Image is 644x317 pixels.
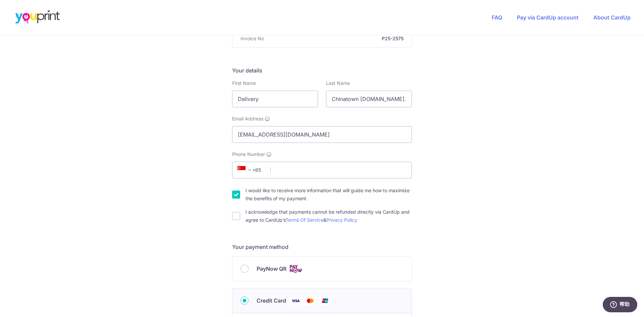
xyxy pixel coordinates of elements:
img: Cards logo [289,265,303,273]
a: FAQ [492,14,502,21]
span: Email Address [232,115,263,122]
img: Mastercard [304,297,317,305]
h5: Your details [232,66,412,74]
span: Phone Number [232,151,265,158]
img: Union Pay [318,297,332,305]
input: Last name [326,91,412,107]
div: Credit Card Visa Mastercard Union Pay [240,297,404,305]
img: Visa [289,297,302,305]
strong: P25-2575 [267,35,404,42]
iframe: 打开一个小组件，您可以在其中找到更多信息 [602,297,637,314]
label: I would like to receive more information that will guide me how to maximize the benefits of my pa... [246,187,412,203]
h5: Your payment method [232,243,412,251]
span: Invoice No [240,35,264,42]
span: Credit Card [257,297,286,305]
label: First Name [232,80,256,87]
a: Pay via CardUp account [517,14,579,21]
a: Privacy Policy [326,217,357,223]
span: +65 [235,166,266,174]
input: Email address [232,126,412,143]
label: Last Name [326,80,350,87]
a: About CardUp [593,14,631,21]
span: +65 [237,166,254,174]
div: PayNow QR Cards logo [240,265,404,273]
label: I acknowledge that payments cannot be refunded directly via CardUp and agree to CardUp’s & [246,208,412,224]
span: PayNow QR [257,265,286,273]
a: Terms Of Service [285,217,323,223]
input: First name [232,91,318,107]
